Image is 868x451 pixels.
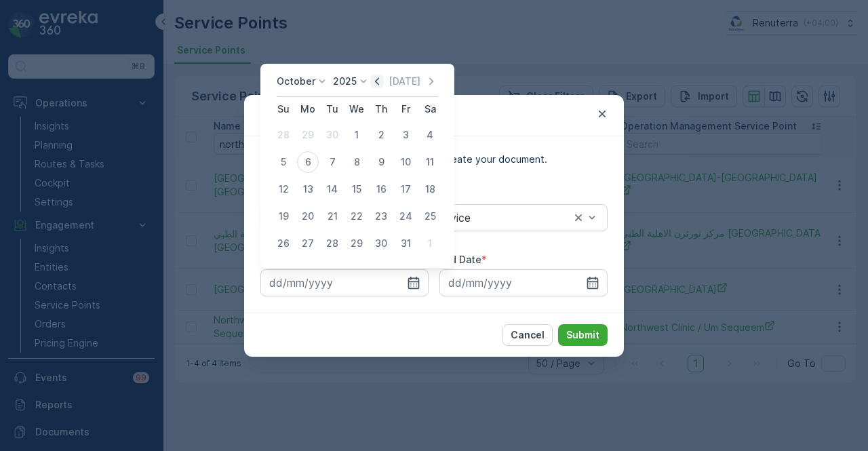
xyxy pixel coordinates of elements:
[419,178,441,200] div: 18
[419,151,441,173] div: 11
[271,97,296,121] th: Sunday
[439,254,481,265] label: End Date
[511,328,545,342] p: Cancel
[370,233,392,254] div: 30
[566,328,599,342] p: Submit
[370,178,392,200] div: 16
[395,233,416,254] div: 31
[370,151,392,173] div: 9
[418,97,442,121] th: Saturday
[321,233,343,254] div: 28
[419,233,441,254] div: 1
[395,124,416,146] div: 3
[321,151,343,173] div: 7
[419,124,441,146] div: 4
[321,205,343,227] div: 21
[273,151,294,173] div: 5
[273,178,294,200] div: 12
[273,124,294,146] div: 28
[344,97,369,121] th: Wednesday
[296,97,320,121] th: Monday
[346,233,368,254] div: 29
[273,233,294,254] div: 26
[320,97,344,121] th: Tuesday
[369,97,393,121] th: Thursday
[297,205,319,227] div: 20
[321,124,343,146] div: 30
[297,178,319,200] div: 13
[393,97,418,121] th: Friday
[321,178,343,200] div: 14
[346,205,368,227] div: 22
[346,124,368,146] div: 1
[558,324,608,346] button: Submit
[297,233,319,254] div: 27
[260,269,429,296] input: dd/mm/yyyy
[439,269,608,296] input: dd/mm/yyyy
[419,205,441,227] div: 25
[277,75,315,88] p: October
[333,75,357,88] p: 2025
[502,324,553,346] button: Cancel
[395,205,416,227] div: 24
[297,151,319,173] div: 6
[297,124,319,146] div: 29
[273,205,294,227] div: 19
[346,151,368,173] div: 8
[370,205,392,227] div: 23
[395,151,416,173] div: 10
[389,75,420,88] p: [DATE]
[370,124,392,146] div: 2
[395,178,416,200] div: 17
[346,178,368,200] div: 15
